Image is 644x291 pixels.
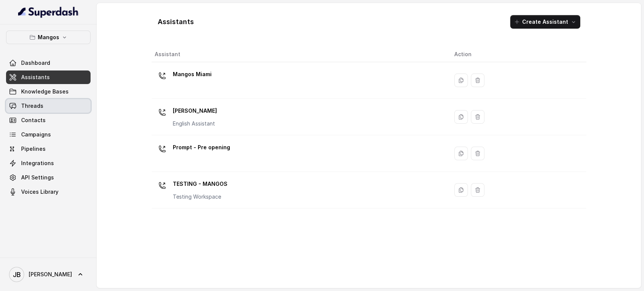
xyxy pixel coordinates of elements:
[21,74,50,81] span: Assistants
[173,68,212,80] p: Mangos Miami
[21,116,46,124] span: Contacts
[6,171,91,184] a: API Settings
[38,33,59,42] p: Mangos
[6,142,91,156] a: Pipelines
[29,271,72,278] span: [PERSON_NAME]
[21,145,46,153] span: Pipelines
[21,159,54,167] span: Integrations
[448,47,586,62] th: Action
[6,31,91,44] button: Mangos
[152,47,449,62] th: Assistant
[6,99,91,113] a: Threads
[6,113,91,127] a: Contacts
[158,16,194,28] h1: Assistants
[6,185,91,199] a: Voices Library
[173,105,217,117] p: [PERSON_NAME]
[21,59,50,67] span: Dashboard
[173,141,230,153] p: Prompt - Pre opening
[13,271,21,279] text: JB
[21,102,43,110] span: Threads
[173,120,217,127] p: English Assistant
[6,128,91,141] a: Campaigns
[173,193,227,201] p: Testing Workspace
[21,88,69,95] span: Knowledge Bases
[6,264,91,285] a: [PERSON_NAME]
[21,188,58,196] span: Voices Library
[173,178,227,190] p: TESTING - MANGOS
[510,15,580,29] button: Create Assistant
[6,70,91,84] a: Assistants
[6,85,91,98] a: Knowledge Bases
[6,56,91,70] a: Dashboard
[21,174,54,181] span: API Settings
[18,6,79,18] img: light.svg
[6,156,91,170] a: Integrations
[21,131,51,138] span: Campaigns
